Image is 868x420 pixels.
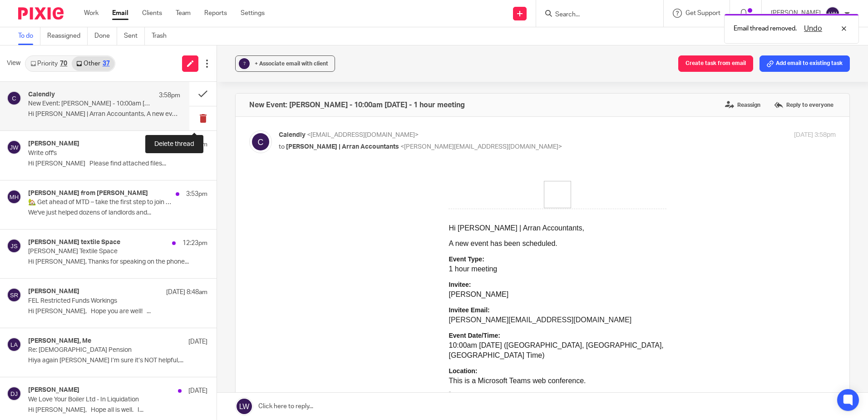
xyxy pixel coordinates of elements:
p: [DATE] 3:58pm [794,130,836,140]
a: Team [176,9,191,18]
span: + Associate email with client [255,61,328,66]
a: Reports [204,9,227,18]
h4: [PERSON_NAME] textile Space [28,239,120,246]
img: svg%3E [825,6,840,21]
a: [PERSON_NAME][EMAIL_ADDRESS][DOMAIN_NAME] [170,145,353,152]
p: 1 hour meeting [170,83,387,103]
strong: Please share anything that will help prepare for our meeting. [170,321,353,328]
strong: Invitee Email: [170,135,211,142]
a: Clients [142,9,162,18]
a: Sent [124,27,145,45]
span: Calendly [279,132,306,138]
p: Questions: [170,304,387,314]
p: Hi [PERSON_NAME], Thanks for speaking on the phone... [28,258,207,266]
button: ? + Associate email with client [235,55,335,72]
h4: Calendly [28,91,55,99]
a: View event in [GEOGRAPHIC_DATA] [170,371,291,379]
p: A new event has been scheduled. [170,67,387,77]
strong: Event Date/Time: [170,160,222,168]
a: [URL][DOMAIN_NAME] [181,244,247,250]
span: <[EMAIL_ADDRESS][DOMAIN_NAME]> [307,132,419,138]
a: Done [94,27,117,45]
p: Email thread removed. [734,24,797,33]
img: svg%3E [7,91,21,105]
span: to [279,144,285,150]
p: This is a Microsoft Teams web conference. [170,195,387,215]
strong: Location: [170,196,199,203]
p: 10:00am [DATE] ([GEOGRAPHIC_DATA], [GEOGRAPHIC_DATA], [GEOGRAPHIC_DATA] Time) [170,159,387,189]
p: Hi [PERSON_NAME] | Arran Accountants, [170,52,387,62]
img: svg%3E [7,288,21,302]
p: Would like to have a chat around a process for forecasting and developing my understanding of Xer... [170,330,387,360]
img: svg%3E [7,190,21,204]
a: Trash [152,27,173,45]
label: Reply to everyone [772,98,836,112]
button: Undo [801,23,825,34]
span: View [7,59,20,68]
h4: [PERSON_NAME] from [PERSON_NAME] [28,190,148,197]
a: Email [112,9,128,18]
strong: Attendees can join this meeting from a computer, tablet or smartphone. [181,224,354,240]
p: 🏡 Get ahead of MTD – take the first step to join the pilot [28,199,172,206]
h4: New Event: [PERSON_NAME] - 10:00am [DATE] - 1 hour meeting [249,100,465,110]
p: [DATE] [188,386,207,395]
p: Hi [PERSON_NAME], Hope you are well! ... [28,308,207,315]
div: 37 [103,60,110,67]
a: To do [18,27,40,45]
span: [PERSON_NAME] | Arran Accountants [286,144,399,150]
p: Re: [DEMOGRAPHIC_DATA] Pension [28,346,172,354]
p: Hi [PERSON_NAME], Hope all is well. I... [28,406,207,414]
p: New Event: [PERSON_NAME] - 10:00am [DATE] - 1 hour meeting [28,100,150,108]
h4: [PERSON_NAME] [28,288,79,295]
div: 70 [60,60,67,67]
p: 3:53pm [186,190,207,199]
img: svg%3E [7,337,21,352]
a: Reassigned [47,27,88,45]
label: Reassign [723,98,763,112]
p: 3:58pm [159,91,180,100]
strong: Invitee: [170,110,192,117]
img: svg%3E [7,239,21,253]
p: Hiya again [PERSON_NAME] I’m sure it’s NOT helpful,... [28,357,207,365]
p: [DATE] [188,337,207,346]
a: Settings [241,9,265,18]
strong: Invitee Time Zone: [170,262,226,269]
h4: [PERSON_NAME] [28,140,79,148]
a: Other37 [72,56,114,71]
img: svg%3E [7,386,21,401]
p: [PERSON_NAME] [170,108,387,128]
a: Priority70 [26,56,72,71]
button: Create task from email [678,55,753,72]
img: svg%3E [7,140,21,155]
p: We've just helped dozens of landlords and... [28,209,207,217]
button: Add email to existing task [759,55,850,72]
h3: Add Calendly Notetaker to this meeting [178,400,380,410]
img: Calendly [265,10,292,37]
p: [GEOGRAPHIC_DATA], [GEOGRAPHIC_DATA], [GEOGRAPHIC_DATA] Time [170,260,387,290]
p: Write off's [28,150,172,157]
p: Hi [PERSON_NAME] Please find attached files... [28,160,207,168]
p: FEL Restricted Funds Workings [28,297,172,305]
h4: [PERSON_NAME] [28,386,79,394]
h4: [PERSON_NAME], Me [28,337,91,345]
a: Work [84,9,99,18]
img: svg%3E [249,130,272,153]
p: [DATE] 8:48am [166,288,207,297]
div: ? [239,58,250,69]
img: Pixie [18,7,64,20]
strong: Event Type: [170,84,206,91]
p: 12:23pm [182,239,207,248]
span: <[PERSON_NAME][EMAIL_ADDRESS][DOMAIN_NAME]> [400,144,562,150]
p: 3:55pm [186,140,207,149]
p: Hi [PERSON_NAME] | Arran Accountants, A new event has... [28,110,180,118]
p: [PERSON_NAME] Textile Space [28,248,172,255]
p: We Love Your Boiler Ltd - In Liquidation [28,396,172,404]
